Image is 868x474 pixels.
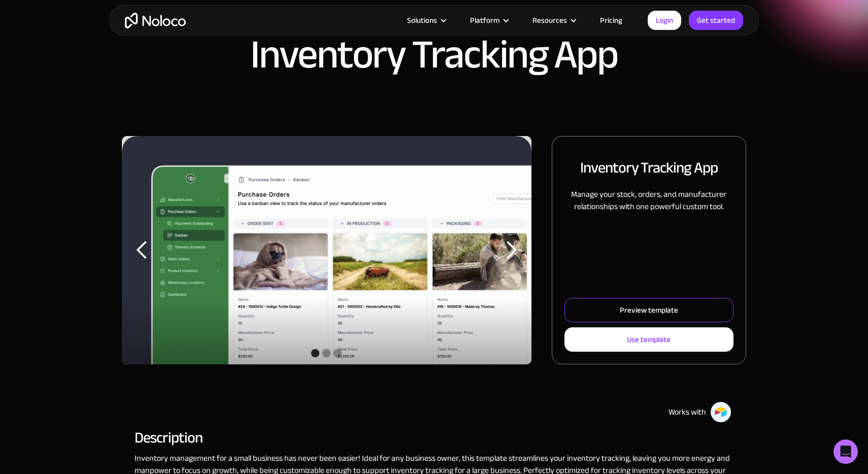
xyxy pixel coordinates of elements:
div: Platform [470,14,499,27]
div: Platform [457,14,520,27]
div: next slide [491,136,531,364]
div: Show slide 3 of 3 [333,349,342,357]
h2: Inventory Tracking App [580,157,718,178]
a: home [125,13,186,28]
a: Preview template [564,298,733,322]
h1: Inventory Tracking App [250,35,618,75]
a: Login [648,11,681,30]
div: Open Intercom Messenger [833,439,858,464]
div: carousel [122,136,531,364]
div: Preview template [620,303,678,317]
div: Solutions [407,14,437,27]
div: 1 of 3 [122,136,531,364]
p: Manage your stock, orders, and manufacturer relationships with one powerful custom tool. [564,188,733,213]
img: Airtable [710,401,731,423]
div: Resources [532,14,567,27]
div: Show slide 2 of 3 [322,349,330,357]
a: Get started [689,11,743,30]
a: Use template [564,327,733,352]
a: Pricing [587,14,635,27]
div: Works with [669,406,706,418]
h2: Description [135,433,733,442]
div: Use template [627,333,671,346]
div: previous slide [122,136,162,364]
div: Show slide 1 of 3 [311,349,319,357]
div: Solutions [394,14,457,27]
div: Resources [520,14,587,27]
